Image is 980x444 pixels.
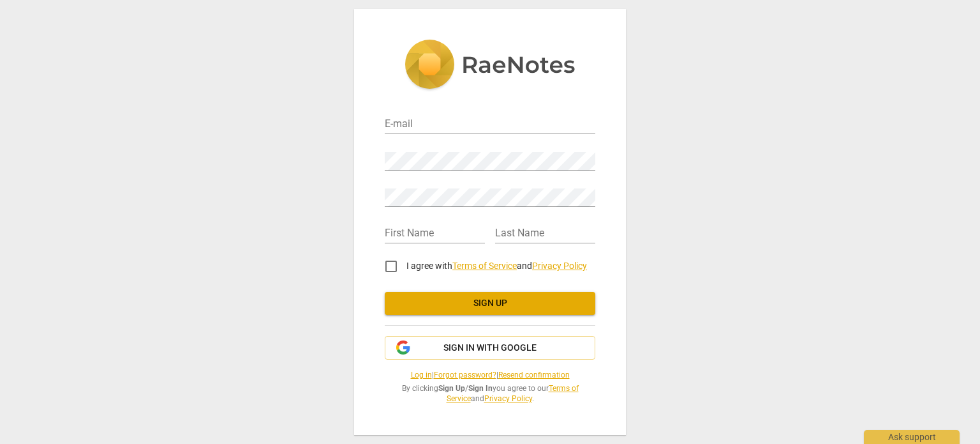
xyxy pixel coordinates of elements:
button: Sign up [385,292,595,315]
span: I agree with and [406,261,587,271]
a: Privacy Policy [484,394,532,403]
a: Terms of Service [447,384,579,404]
b: Sign Up [438,384,465,393]
button: Sign in with Google [385,336,595,360]
span: By clicking / you agree to our and . [385,383,595,404]
div: Ask support [864,430,960,444]
a: Terms of Service [452,261,517,271]
a: Log in [411,371,432,379]
span: | | [385,370,595,381]
span: Sign up [395,297,585,310]
b: Sign In [468,384,493,393]
a: Privacy Policy [532,261,587,271]
a: Forgot password? [434,371,496,379]
span: Sign in with Google [443,342,537,355]
a: Resend confirmation [498,371,570,379]
img: 5ac2273c67554f335776073100b6d88f.svg [405,40,575,92]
